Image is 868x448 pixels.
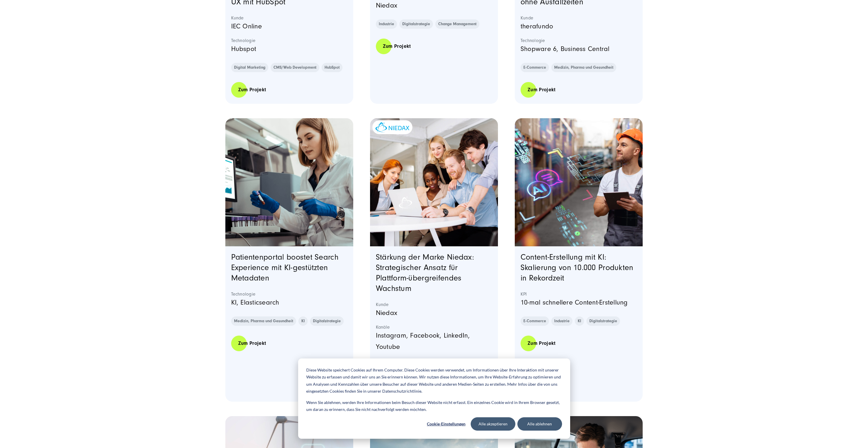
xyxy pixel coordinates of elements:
strong: Technologie [521,38,637,43]
a: Patientenportal boostet Search Experience mit KI-gestützten Metadaten [231,253,338,283]
strong: KPI [521,291,637,297]
strong: Kunde [231,15,348,21]
a: Zum Projekt [376,38,418,54]
a: Digitalstrategie [310,316,344,326]
article: Blog post summary: Wie KI die Search Experience auf einem Patientenportal revolutionierte [225,118,354,402]
a: Content-Erstellung mit KI: Skalierung von 10.000 Produkten in Rekordzeit [521,253,633,283]
p: IEC Online [231,21,348,32]
article: Blog post summary: KI revolutioniert Content-Erstellung bei führendem Einzelhändler [515,118,643,402]
a: Industrie [376,19,397,29]
p: therafundo [521,21,637,32]
p: Diese Website speichert Cookies auf Ihrem Computer. Diese Cookies werden verwendet, um Informatio... [306,367,562,395]
a: Zum Projekt [231,335,273,352]
p: Instagram, Facebook, LinkedIn, Youtube [376,330,492,352]
a: Medizin, Pharma und Gesundheit [231,316,296,326]
a: CMS/Web Development [271,63,319,72]
a: Digital Marketing [231,63,268,72]
p: 10-mal schnellere Content-Erstellung [521,297,637,308]
a: Digitalstrategie [586,316,620,326]
img: Fünf junge Berufstätige sitzen lächelnd um einen Laptop herum und arbeiten in einer modernen Büro... [370,118,498,246]
strong: Technologie [231,291,348,297]
p: Hubspot [231,43,348,54]
button: Alle ablehnen [517,417,562,431]
div: Cookie banner [298,358,570,439]
a: KI [575,316,584,326]
a: Featured image: Die Person im weißen Labormantel arbeitet in einem Labor und hält ein Röhrchen mi... [225,118,354,246]
strong: Kunde [376,302,492,307]
a: Stärkung der Marke Niedax: Strategischer Ansatz für Plattform-übergreifendes Wachstum [376,253,474,293]
p: Wenn Sie ablehnen, werden Ihre Informationen beim Besuch dieser Website nicht erfasst. Ein einzel... [306,399,562,413]
article: Blog post summary: Stärkung der Marke Niedax: Strategie für plattformübergreifendes Wachstum [370,118,498,402]
strong: Kanäle [376,324,492,330]
p: Shopware 6, Business Central [521,43,637,54]
a: KI [298,316,308,326]
button: Cookie-Einstellungen [424,417,469,431]
a: Featured image: Fünf junge Berufstätige sitzen lächelnd um einen Laptop herum und arbeiten in ein... [370,118,498,246]
p: KI, Elasticsearch [231,297,348,308]
a: Zum Projekt [231,81,273,98]
a: HubSpot [322,63,343,72]
a: Medizin, Pharma und Gesundheit [551,63,616,72]
img: Die Person im weißen Labormantel arbeitet in einem Labor und hält ein Röhrchen mit einer Probe in... [225,118,354,246]
strong: Technologie [231,38,348,43]
a: Zum Projekt [521,81,563,98]
strong: Kunde [521,15,637,21]
a: Change Management [435,19,479,29]
a: E-Commerce [521,63,549,72]
button: Alle akzeptieren [471,417,515,431]
p: Niedax [376,307,492,318]
a: E-Commerce [521,316,549,326]
a: Zum Projekt [521,335,563,352]
a: Featured image: Ein Lagerarbeiter mit weißem Shirt, grauer Latzhose und orangefarbenem Schutzhelm... [515,118,643,246]
a: Digitalstrategie [399,19,433,29]
img: Ein Lagerarbeiter mit weißem Shirt, grauer Latzhose und orangefarbenem Schutzhelm hält ein Tablet... [515,118,643,246]
a: Industrie [551,316,572,326]
img: Niedax Logo [375,122,409,132]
